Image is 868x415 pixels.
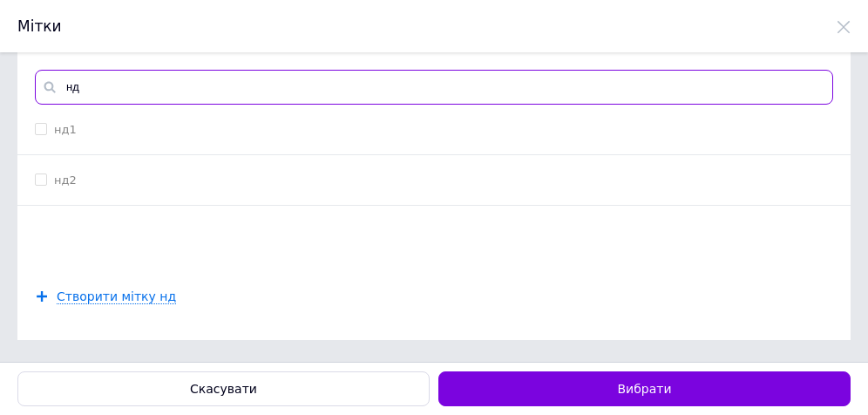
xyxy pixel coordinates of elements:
label: нд1 [54,123,77,136]
button: Вибрати [438,371,851,406]
span: Створити мітку нд [57,289,176,304]
button: Скасувати [17,371,430,406]
input: Напишіть назву мітки [35,70,833,105]
label: нд2 [54,173,77,187]
span: Мітки [17,17,62,35]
